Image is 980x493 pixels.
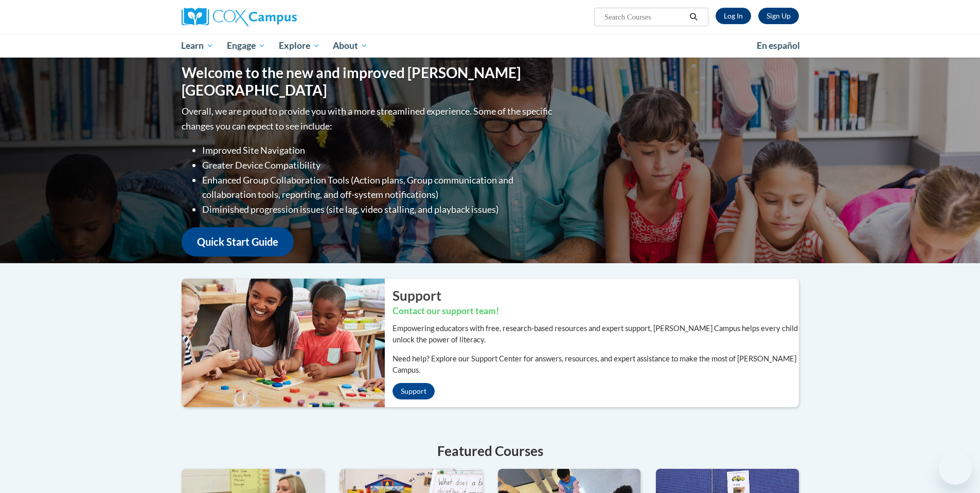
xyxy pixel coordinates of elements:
[716,8,751,24] a: Log In
[166,34,814,58] div: Main menu
[393,323,799,345] p: Empowering educators with free, research-based resources and expert support, [PERSON_NAME] Campus...
[174,279,385,407] img: ...
[175,34,221,58] a: Learn
[227,40,265,52] span: Engage
[279,40,320,52] span: Explore
[326,34,375,58] a: About
[220,34,272,58] a: Engage
[750,35,807,57] a: En español
[182,64,555,99] h1: Welcome to the new and improved [PERSON_NAME][GEOGRAPHIC_DATA]
[686,11,701,23] button: Search
[202,143,555,158] li: Improved Site Navigation
[182,104,555,134] p: Overall, we are proud to provide you with a more streamlined experience. Some of the specific cha...
[333,40,368,52] span: About
[393,286,799,305] h2: Support
[939,452,972,485] iframe: Button to launch messaging window
[393,353,799,376] p: Need help? Explore our Support Center for answers, resources, and expert assistance to make the m...
[202,202,555,217] li: Diminished progression issues (site lag, video stalling, and playback issues)
[182,227,294,257] a: Quick Start Guide
[272,34,327,58] a: Explore
[181,40,213,52] span: Learn
[757,40,800,51] span: En español
[758,8,799,24] a: Register
[182,441,799,461] h4: Featured Courses
[202,173,555,203] li: Enhanced Group Collaboration Tools (Action plans, Group communication and collaboration tools, re...
[689,13,698,21] i: 
[182,8,297,26] img: Cox Campus
[603,11,686,23] input: Search Courses
[393,383,435,399] a: Support
[202,158,555,173] li: Greater Device Compatibility
[182,8,377,26] a: Cox Campus
[393,305,799,318] h3: Contact our support team!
